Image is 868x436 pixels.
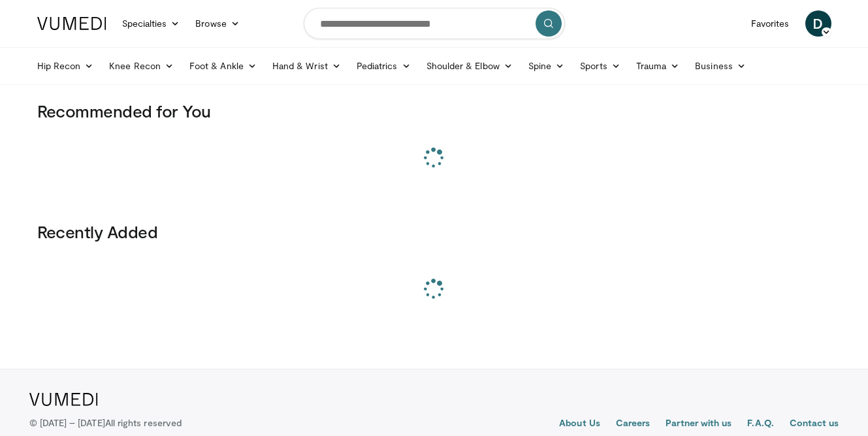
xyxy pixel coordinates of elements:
[790,416,839,432] a: Contact us
[572,53,628,79] a: Sports
[805,10,831,37] a: D
[37,101,831,121] h3: Recommended for You
[29,53,102,79] a: Hip Recon
[304,8,565,39] input: Search topics, interventions
[616,416,651,432] a: Careers
[187,10,248,37] a: Browse
[101,53,182,79] a: Knee Recon
[743,10,797,37] a: Favorites
[559,416,600,432] a: About Us
[37,221,831,242] h3: Recently Added
[37,17,106,30] img: VuMedi Logo
[182,53,265,79] a: Foot & Ankle
[114,10,188,37] a: Specialties
[105,417,182,428] span: All rights reserved
[265,53,349,79] a: Hand & Wrist
[666,416,731,432] a: Partner with us
[29,393,98,406] img: VuMedi Logo
[29,416,182,429] p: © [DATE] – [DATE]
[687,53,754,79] a: Business
[419,53,521,79] a: Shoulder & Elbow
[521,53,572,79] a: Spine
[349,53,419,79] a: Pediatrics
[747,416,773,432] a: F.A.Q.
[628,53,688,79] a: Trauma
